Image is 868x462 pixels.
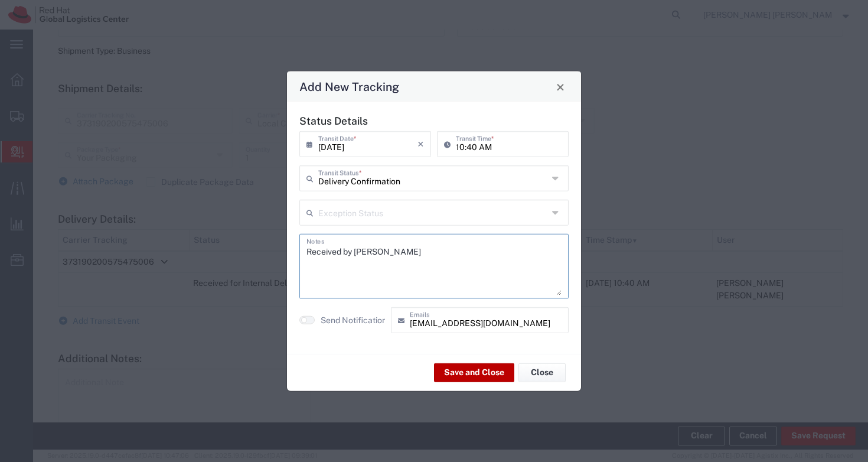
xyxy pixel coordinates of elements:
label: Send Notification [321,314,387,326]
h5: Status Details [299,115,569,127]
button: Save and Close [434,363,514,382]
agx-label: Send Notification [321,314,385,326]
i: × [417,135,424,154]
h4: Add New Tracking [299,78,399,95]
button: Close [518,363,566,382]
button: Close [552,79,569,95]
